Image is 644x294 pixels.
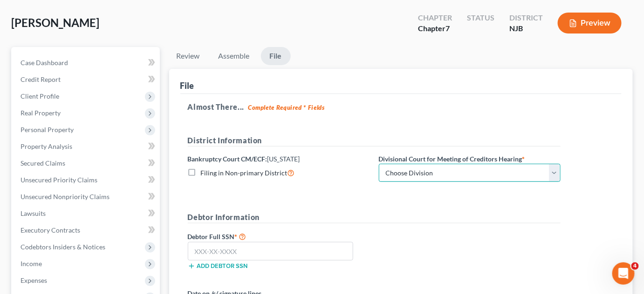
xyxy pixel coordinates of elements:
[21,193,110,200] span: Unsecured Nonpriority Claims
[7,146,153,185] div: Oh apologies for my confusion. Taking a look at the error message now. This is for [PERSON_NAME] ...
[188,101,615,113] h5: Almost There...
[15,152,145,179] div: Oh apologies for my confusion. Taking a look at the error message now. This is for [PERSON_NAME] ...
[13,54,160,71] a: Case Dashboard
[7,146,179,201] div: Emma says…
[7,201,179,242] div: Ernest says…
[27,5,41,20] img: Profile image for Emma
[15,187,90,192] div: [PERSON_NAME] • 1m ago
[188,242,354,261] input: XXX-XX-XXXX
[418,23,452,34] div: Chapter
[201,169,288,177] span: Filing in Non-primary District
[631,262,639,270] span: 4
[612,262,635,285] iframe: Intercom live chat
[34,91,179,139] div: I got that. I am getting a messGE THAT THE CASE CANNOT BE FILED WITH THE COURT. It say to file ma...
[188,154,300,164] label: Bankruptcy Court CM/ECF:
[41,97,171,133] div: I got that. I am getting a messGE THAT THE CASE CANNOT BE FILED WITH THE COURT. It say to file ma...
[21,260,42,267] span: Income
[59,223,67,230] button: Start recording
[21,126,74,134] span: Personal Property
[21,226,80,234] span: Executory Contracts
[13,155,160,172] a: Secured Claims
[34,201,179,231] div: Yes. She has a foreclosure sale in the morning, so I need to file.
[25,53,132,70] span: How to file additional documents when filing a case through…
[21,109,61,117] span: Real Property
[248,104,325,111] strong: Complete Required * Fields
[44,223,52,230] button: Upload attachment
[379,154,525,164] label: Divisional Court for Meeting of Creditors Hearing
[25,42,136,52] div: Filing Additional Documents
[418,13,452,23] div: Chapter
[14,223,22,230] button: Emoji picker
[21,59,68,67] span: Case Dashboard
[11,16,99,29] span: [PERSON_NAME]
[267,155,300,163] span: [US_STATE]
[15,34,145,79] div: Filing Additional DocumentsHow to file additional documents when filing a case through…
[13,172,160,188] a: Unsecured Priority Claims
[29,223,37,230] button: Gif picker
[21,276,47,284] span: Expenses
[45,12,64,21] p: Active
[45,5,106,12] h1: [PERSON_NAME]
[467,13,494,23] div: Status
[445,24,450,33] span: 7
[13,205,160,222] a: Lawsuits
[13,188,160,205] a: Unsecured Nonpriority Claims
[211,47,257,65] a: Assemble
[13,222,160,239] a: Executory Contracts
[8,203,178,219] textarea: Message…
[7,91,179,146] div: Ernest says…
[6,4,24,21] button: go back
[21,159,65,167] span: Secured Claims
[188,135,561,147] h5: District Information
[509,13,543,23] div: District
[21,142,72,150] span: Property Analysis
[183,231,374,242] label: Debtor Full SSN
[21,243,105,251] span: Codebtors Insiders & Notices
[146,4,164,21] button: Home
[261,47,291,65] a: File
[160,219,175,234] button: Send a message…
[21,176,97,184] span: Unsecured Priority Claims
[169,47,207,65] a: Review
[164,4,180,20] div: Close
[188,212,561,223] h5: Debtor Information
[558,13,622,33] button: Preview
[13,138,160,155] a: Property Analysis
[188,262,248,270] button: Add debtor SSN
[21,209,46,217] span: Lawsuits
[21,92,59,100] span: Client Profile
[180,80,194,91] div: File
[13,71,160,88] a: Credit Report
[21,75,61,83] span: Credit Report
[509,23,543,34] div: NJB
